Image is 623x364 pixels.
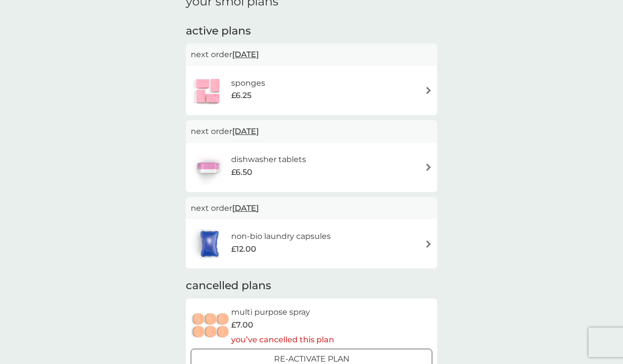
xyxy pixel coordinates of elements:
[186,24,437,39] h2: active plans
[425,164,432,171] img: arrow right
[231,89,251,102] span: £6.25
[191,125,432,138] p: next order
[231,306,334,319] h6: multi purpose spray
[231,230,331,243] h6: non-bio laundry capsules
[231,153,306,166] h6: dishwasher tablets
[231,166,252,179] span: £6.50
[425,87,432,94] img: arrow right
[231,77,265,90] h6: sponges
[232,122,259,141] span: [DATE]
[191,227,228,261] img: non-bio laundry capsules
[232,45,259,64] span: [DATE]
[186,278,437,294] h2: cancelled plans
[231,319,253,331] span: £7.00
[425,240,432,248] img: arrow right
[191,48,432,61] p: next order
[231,333,334,346] p: you’ve cancelled this plan
[231,243,256,256] span: £12.00
[191,150,225,185] img: dishwasher tablets
[191,309,231,343] img: multi purpose spray
[191,202,432,215] p: next order
[191,73,225,108] img: sponges
[232,199,259,218] span: [DATE]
